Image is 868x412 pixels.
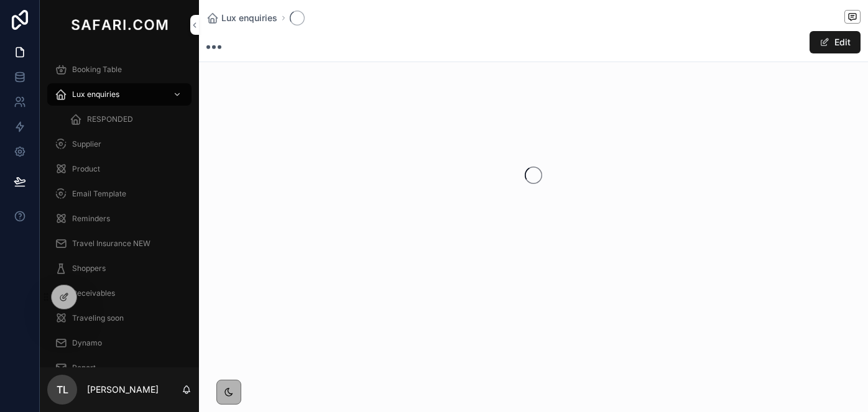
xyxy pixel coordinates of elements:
a: Supplier [47,133,192,155]
span: Traveling soon [72,313,124,323]
span: Lux enquiries [221,12,277,24]
span: Dynamo [72,338,102,348]
a: Receivables [47,282,192,304]
span: Report [72,363,96,373]
span: Email Template [72,189,126,199]
span: Travel Insurance NEW [72,239,150,249]
span: Reminders [72,214,110,224]
a: Dynamo [47,332,192,354]
span: Receivables [72,288,115,298]
span: RESPONDED [87,114,133,124]
p: [PERSON_NAME] [87,383,159,396]
a: Report [47,357,192,379]
a: Lux enquiries [47,83,192,106]
img: App logo [68,15,170,35]
a: Reminders [47,208,192,230]
span: Lux enquiries [72,89,119,99]
a: RESPONDED [62,108,192,130]
a: Product [47,158,192,180]
span: Supplier [72,139,101,149]
a: Shoppers [47,257,192,280]
a: Email Template [47,183,192,205]
a: Lux enquiries [206,12,277,24]
button: Edit [810,31,861,53]
span: Booking Table [72,65,122,75]
span: TL [57,382,68,397]
span: Shoppers [72,263,106,273]
a: Travel Insurance NEW [47,232,192,255]
a: Booking Table [47,58,192,81]
span: Product [72,164,100,174]
a: Traveling soon [47,307,192,329]
div: scrollable content [40,50,199,367]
